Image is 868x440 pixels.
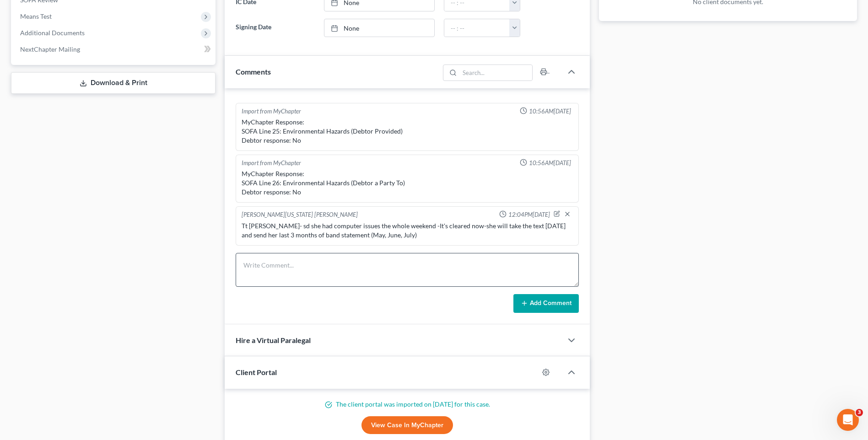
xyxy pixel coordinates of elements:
span: Hire a Virtual Paralegal [236,336,311,344]
div: Tt [PERSON_NAME]- sd she had computer issues the whole weekend -It's cleared now-she will take th... [242,221,573,240]
span: NextChapter Mailing [20,45,80,53]
span: 12:04PM[DATE] [508,210,550,219]
div: MyChapter Response: SOFA Line 25: Environmental Hazards (Debtor Provided) Debtor response: No [242,118,573,145]
div: Import from MyChapter [242,107,301,116]
span: Means Test [20,12,52,20]
span: Client Portal [236,368,277,376]
label: Signing Date [231,19,319,37]
button: Add Comment [513,294,579,313]
a: Download & Print [11,72,216,94]
span: 3 [856,409,863,416]
iframe: Intercom live chat [837,409,859,431]
a: View Case in MyChapter [361,416,453,435]
div: Import from MyChapter [242,159,301,167]
span: 10:56AM[DATE] [529,159,571,167]
span: Additional Documents [20,29,85,37]
a: None [324,19,434,37]
p: The client portal was imported on [DATE] for this case. [236,400,579,409]
span: Comments [236,67,271,76]
div: MyChapter Response: SOFA Line 26: Environmental Hazards (Debtor a Party To) Debtor response: No [242,169,573,197]
input: Search... [459,65,532,80]
input: -- : -- [444,19,510,37]
span: 10:56AM[DATE] [529,107,571,116]
a: NextChapter Mailing [13,41,216,58]
div: [PERSON_NAME][US_STATE] [PERSON_NAME] [242,210,358,220]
